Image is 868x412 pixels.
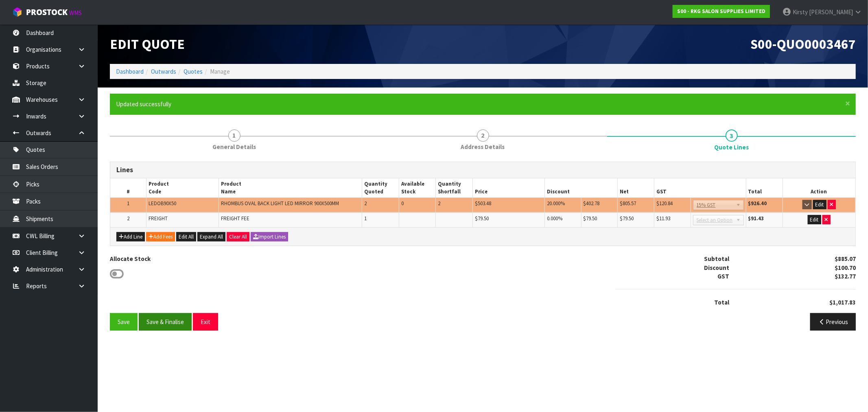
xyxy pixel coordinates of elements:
[227,232,249,242] button: Clear All
[221,215,249,222] span: FREIGHT FEE
[193,313,218,331] button: Exit
[793,8,808,16] span: Kirsty
[783,178,855,197] th: Action
[221,200,339,207] span: RHOMBUS OVAL BACK LIGHT LED MIRROR 900X500MM
[475,215,489,222] span: $79.50
[472,178,544,197] th: Price
[829,298,856,306] strong: $1,017.83
[677,8,765,15] strong: S00 - RKG SALON SUPPLIES LIMITED
[110,156,856,337] span: Quote Lines
[717,272,729,280] strong: GST
[748,200,767,207] strong: $926.40
[110,254,151,263] label: Allocate Stock
[364,215,367,222] span: 1
[251,232,288,242] button: Import Lines
[116,166,849,174] h3: Lines
[544,213,581,227] td: %
[813,200,826,210] button: Edit
[704,264,729,272] strong: Discount
[835,264,856,272] strong: $100.70
[726,129,738,142] span: 3
[197,232,225,242] button: Expand All
[835,272,856,280] strong: $132.77
[149,215,168,222] span: FREIGHT
[845,98,850,109] span: ×
[116,100,171,108] span: Updated successfully
[110,35,185,53] span: Edit Quote
[673,5,770,18] a: S00 - RKG SALON SUPPLIES LIMITED
[475,200,491,207] span: $503.48
[228,129,241,142] span: 1
[116,232,145,242] button: Add Line
[584,215,597,222] span: $79.50
[210,68,230,75] span: Manage
[364,200,367,207] span: 2
[656,215,670,222] span: $11.93
[26,7,68,18] span: ProStock
[399,178,435,197] th: Available Stock
[127,215,129,222] span: 2
[656,200,673,207] span: $120.84
[714,143,749,151] span: Quote Lines
[697,215,733,225] span: Select an Option
[116,68,144,75] a: Dashboard
[127,200,129,207] span: 1
[697,200,733,210] span: 15% GST
[12,7,22,17] img: cube-alt.png
[401,200,404,207] span: 0
[544,178,618,197] th: Discount
[620,215,634,222] span: $79.50
[176,232,196,242] button: Edit All
[654,178,746,197] th: GST
[746,178,783,197] th: Total
[461,142,505,151] span: Address Details
[146,178,219,197] th: Product Code
[750,35,856,53] span: S00-QUO0003467
[200,233,223,240] span: Expand All
[808,215,821,225] button: Edit
[438,200,440,207] span: 2
[146,232,175,242] button: Add Fees
[69,9,82,17] small: WMS
[835,255,856,263] strong: $885.07
[477,129,489,142] span: 2
[184,68,203,75] a: Quotes
[810,313,856,331] button: Previous
[219,178,362,197] th: Product Name
[748,215,764,222] strong: $91.43
[110,178,146,197] th: #
[584,200,600,207] span: $402.78
[809,8,853,16] span: [PERSON_NAME]
[151,68,176,75] a: Outwards
[704,255,729,263] strong: Subtotal
[149,200,176,207] span: LEDOB90X50
[212,142,256,151] span: General Details
[362,178,399,197] th: Quantity Quoted
[139,313,192,331] button: Save & Finalise
[547,215,558,222] span: 0.000
[110,313,138,331] button: Save
[618,178,654,197] th: Net
[436,178,472,197] th: Quantity Shortfall
[547,200,565,207] span: 20.000%
[620,200,636,207] span: $805.57
[714,298,729,306] strong: Total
